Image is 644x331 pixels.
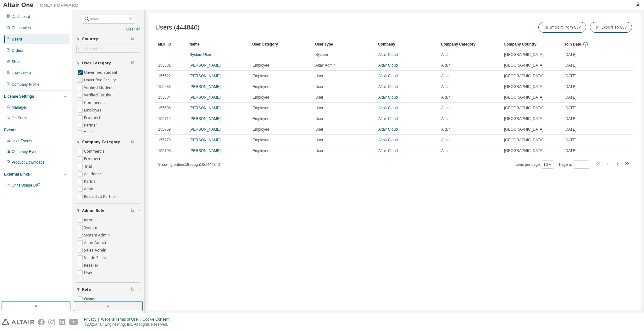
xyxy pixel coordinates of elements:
[315,106,323,111] span: User
[190,52,211,57] a: System User
[12,116,27,121] div: On Prem
[504,95,543,100] span: [GEOGRAPHIC_DATA]
[84,317,101,322] div: Privacy
[76,56,140,70] button: User Category
[441,63,450,68] span: Altair
[441,148,450,153] span: Altair
[315,138,323,143] span: User
[131,36,135,41] span: Clear filter
[84,122,98,129] label: Partner
[84,193,118,200] label: Restricted Partner
[158,84,171,89] span: 155633
[82,139,120,144] span: Company Category
[441,95,450,100] span: Altair
[315,116,323,121] span: User
[190,63,221,68] a: [PERSON_NAME]
[82,36,98,41] span: Country
[543,162,552,167] button: 10
[84,247,108,254] label: Sales Admin
[315,73,323,79] span: User
[378,63,398,68] a: Altair Cloud
[12,71,31,76] div: User Profile
[253,73,269,79] span: Employee
[59,319,65,325] img: linkedin.svg
[4,172,30,177] div: External Links
[564,138,576,143] span: [DATE]
[155,24,200,31] span: Users (444840)
[378,149,398,153] a: Altair Cloud
[12,48,23,53] div: Orders
[190,138,221,142] a: [PERSON_NAME]
[77,45,140,52] div: Click to select
[12,160,44,165] div: Product Downloads
[315,63,336,68] span: Altair Admin
[3,2,82,8] img: Altair One
[378,127,398,132] a: Altair Cloud
[84,322,173,327] p: © 2025 Altair Engineering, Inc. All Rights Reserved.
[315,84,323,89] span: User
[76,135,140,149] button: Company Category
[84,231,111,239] label: System Admin
[253,116,269,121] span: Employee
[12,14,30,19] div: Dashboard
[378,52,398,57] a: Altair Cloud
[504,116,543,121] span: [GEOGRAPHIC_DATA]
[564,63,576,68] span: [DATE]
[378,117,398,121] a: Altair Cloud
[564,52,576,57] span: [DATE]
[252,39,310,49] div: User Category
[504,63,543,68] span: [GEOGRAPHIC_DATA]
[84,76,117,84] label: Unverified Faculty
[158,162,220,167] span: Showing entries 1 through 10 of 444840
[84,91,112,99] label: Verified Faculty
[48,319,55,325] img: instagram.svg
[590,22,632,33] button: Export To CSV
[101,317,142,322] div: Website Terms of Use
[158,63,171,68] span: 155581
[441,138,450,143] span: Altair
[378,95,398,100] a: Altair Cloud
[190,117,221,121] a: [PERSON_NAME]
[84,114,102,122] label: Prospect
[441,52,450,57] span: Altair
[84,178,98,185] label: Partner
[564,73,576,79] span: [DATE]
[76,27,140,32] a: Clear all
[84,155,102,163] label: Prospect
[564,95,576,100] span: [DATE]
[76,204,140,218] button: Admin Role
[378,106,398,110] a: Altair Cloud
[253,106,269,111] span: Employee
[12,37,22,42] div: Users
[190,106,221,110] a: [PERSON_NAME]
[253,127,269,132] span: Employee
[190,84,221,89] a: [PERSON_NAME]
[441,39,499,49] div: Company Category
[158,95,171,100] span: 155684
[315,148,323,153] span: User
[253,63,269,68] span: Employee
[84,129,93,137] label: Trial
[504,52,543,57] span: [GEOGRAPHIC_DATA]
[564,84,576,89] span: [DATE]
[76,32,140,46] button: Country
[82,208,104,213] span: Admin Role
[253,138,269,143] span: Employee
[12,105,27,110] div: Managed
[504,39,559,49] div: Company Country
[84,99,107,106] label: Commercial
[504,148,543,153] span: [GEOGRAPHIC_DATA]
[12,82,40,87] div: Company Profile
[158,73,171,79] span: 155622
[253,148,269,153] span: Employee
[441,73,450,79] span: Altair
[441,106,450,111] span: Altair
[84,239,107,247] label: Altair Admin
[84,163,93,170] label: Trial
[564,106,576,111] span: [DATE]
[189,39,247,49] div: Name
[158,138,171,143] span: 155779
[4,128,16,133] div: Events
[84,69,119,76] label: Unverified Student
[515,160,553,169] span: Items per page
